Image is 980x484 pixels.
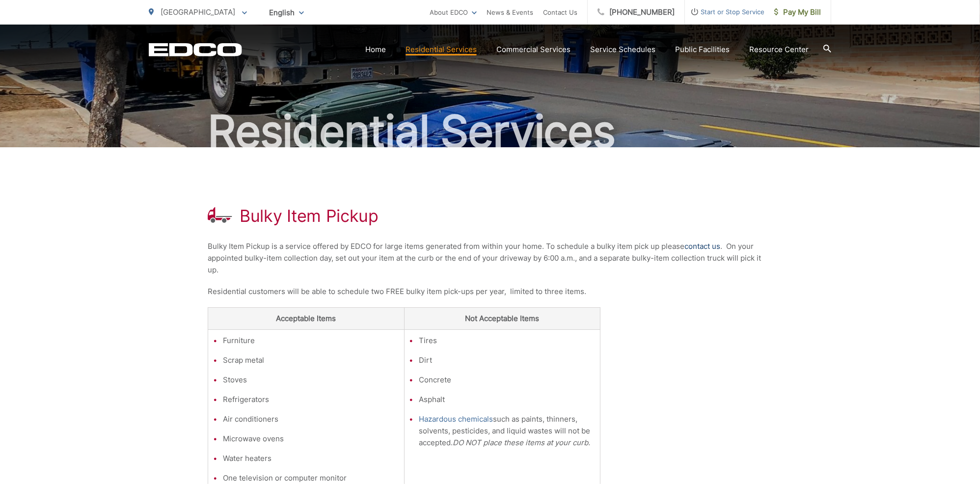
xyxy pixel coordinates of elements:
a: Resource Center [749,44,809,55]
a: Home [365,44,386,55]
li: such as paints, thinners, solvents, pesticides, and liquid wastes will not be accepted. [419,413,596,449]
a: Service Schedules [590,44,655,55]
li: One television or computer monitor [223,472,399,484]
a: Residential Services [406,44,477,55]
a: contact us [684,241,720,252]
a: Contact Us [543,6,577,18]
li: Asphalt [419,394,596,405]
li: Scrap metal [223,354,399,366]
li: Air conditioners [223,413,399,425]
strong: Not Acceptable Items [465,314,539,323]
li: Tires [419,335,596,347]
a: Commercial Services [496,44,571,55]
a: About EDCO [430,6,477,18]
h2: Residential Services [149,107,831,156]
a: Hazardous chemicals [419,413,493,425]
li: Concrete [419,374,596,386]
p: Residential customers will be able to schedule two FREE bulky item pick-ups per year, limited to ... [208,286,772,297]
span: Pay My Bill [774,6,821,18]
p: Bulky Item Pickup is a service offered by EDCO for large items generated from within your home. T... [208,241,772,276]
li: Water heaters [223,453,399,464]
strong: Acceptable Items [276,314,336,323]
em: DO NOT place these items at your curb. [453,438,591,447]
li: Furniture [223,335,399,347]
li: Microwave ovens [223,433,399,445]
a: Public Facilities [675,44,730,55]
li: Dirt [419,354,596,366]
a: News & Events [487,6,533,18]
h1: Bulky Item Pickup [240,206,379,226]
span: [GEOGRAPHIC_DATA] [161,7,235,17]
li: Stoves [223,374,399,386]
a: EDCD logo. Return to the homepage. [149,43,242,56]
span: English [262,4,311,21]
li: Refrigerators [223,394,399,405]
